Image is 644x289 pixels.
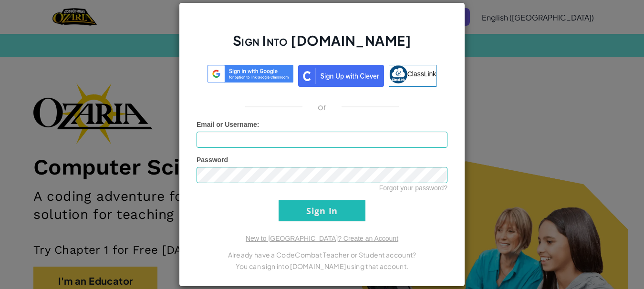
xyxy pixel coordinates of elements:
p: or [318,101,327,113]
p: Already have a CodeCombat Teacher or Student account? [197,249,447,260]
p: You can sign into [DOMAIN_NAME] using that account. [197,260,447,272]
a: Forgot your password? [379,184,447,192]
input: Sign In [279,200,365,221]
img: classlink-logo-small.png [389,65,407,83]
span: Password [197,156,228,164]
img: log-in-google-sso.svg [208,65,293,83]
img: clever_sso_button@2x.png [298,65,384,87]
span: Email or Username [197,121,257,128]
a: New to [GEOGRAPHIC_DATA]? Create an Account [246,235,398,242]
h2: Sign Into [DOMAIN_NAME] [197,31,447,59]
span: ClassLink [407,70,436,78]
label: : [197,120,260,129]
